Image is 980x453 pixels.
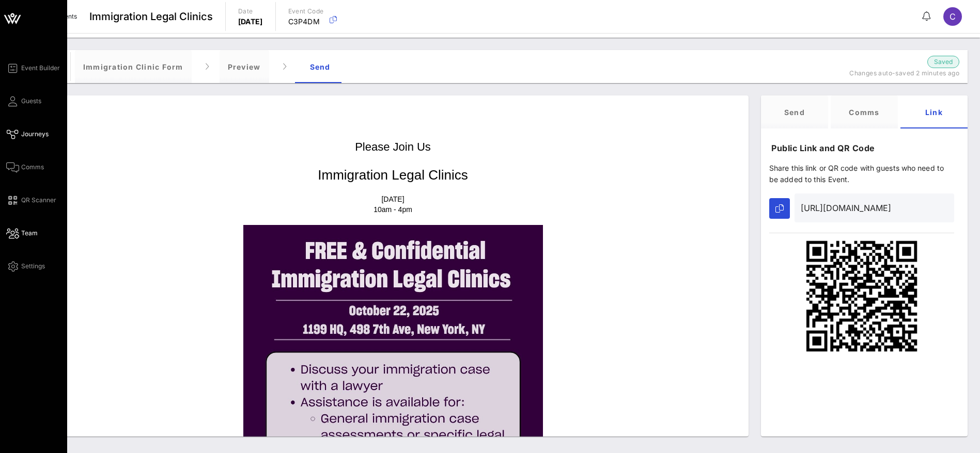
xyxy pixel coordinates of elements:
span: Journeys [21,130,49,139]
p: Immigration Legal Clinics [243,166,543,184]
a: Guests [6,95,41,107]
div: Comms [831,95,898,128]
p: Public Link and QR Code [771,142,954,154]
p: [DATE] [243,195,543,205]
span: QR Scanner [21,196,56,205]
span: Guests [21,96,41,106]
a: Team [6,227,38,239]
p: [DATE] [238,17,263,27]
a: Comms [6,161,44,173]
a: Settings [6,260,45,272]
div: Immigration Clinic Form [75,50,192,83]
div: Preview [220,50,269,83]
a: QR Scanner [6,194,56,206]
span: Settings [21,262,45,271]
span: Immigration Legal Clinics [89,9,213,24]
p: 10am - 4pm [243,205,543,215]
p: C3P4DM [288,17,324,27]
a: Journeys [6,128,49,140]
p: Event Code [288,6,324,17]
span: Event Builder [21,63,60,73]
span: Saved [934,57,953,67]
div: C [943,7,962,26]
div: Send [297,50,344,83]
span: Comms [21,163,44,172]
div: Link [900,95,968,128]
p: Share this link or QR code with guests who need to be added to this Event. [769,163,954,185]
img: qr [805,239,919,353]
span: Team [21,229,38,238]
span: Please Join Us [355,140,431,153]
p: Date [238,6,263,17]
a: Event Builder [6,62,60,74]
div: Send [761,95,828,128]
p: Changes auto-saved 2 minutes ago [830,68,959,78]
span: C [950,11,956,22]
